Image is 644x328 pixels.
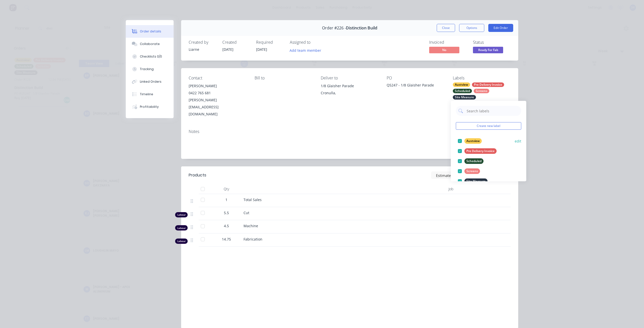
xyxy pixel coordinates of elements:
[211,184,242,194] div: Qty
[255,76,312,80] div: Bill to
[189,172,206,178] div: Products
[429,47,459,53] span: No
[464,138,482,144] div: Austview
[321,82,379,99] div: 1/8 Glaisher ParadeCronulla,
[473,47,503,54] button: Ready For Fab
[244,197,262,202] span: Total Sales
[189,82,247,118] div: [PERSON_NAME]0422 765 681[PERSON_NAME][EMAIL_ADDRESS][DOMAIN_NAME]
[175,239,188,244] div: Labour
[189,47,216,52] div: Liarne
[321,76,379,80] div: Deliver to
[321,89,379,97] div: Cronulla,
[126,88,174,101] button: Timeline
[175,225,188,230] div: Labour
[464,148,497,154] div: Pre Delivery Invoice
[466,106,519,116] input: Search labels
[321,82,379,89] div: 1/8 Glaisher Parade
[473,47,503,53] span: Ready For Fab
[140,105,159,109] div: Profitability
[290,40,340,45] div: Assigned to
[140,92,153,97] div: Timeline
[126,50,174,63] button: Checklists 0/0
[456,122,521,130] button: Create new label
[126,38,174,50] button: Collaborate
[140,67,154,71] div: Tracking
[222,47,233,52] span: [DATE]
[418,184,455,194] div: Job
[488,24,513,32] button: Edit Order
[290,47,324,54] button: Add team member
[189,76,247,80] div: Contact
[456,178,490,185] button: Site Measure
[437,24,455,32] button: Close
[429,40,467,45] div: Invoiced
[472,82,504,87] div: Pre Delivery Invoice
[287,47,324,54] button: Add team member
[453,76,511,80] div: Labels
[456,168,482,175] button: Screens
[222,40,250,45] div: Created
[244,237,262,242] span: Fabrication
[322,26,346,30] span: Order #226 -
[256,47,267,52] span: [DATE]
[225,197,227,202] span: 1
[224,210,229,215] span: 5.5
[464,178,488,184] div: Site Measure
[140,79,162,84] div: Linked Orders
[244,223,258,228] span: Machine
[189,97,247,118] div: [PERSON_NAME][EMAIL_ADDRESS][DOMAIN_NAME]
[189,40,216,45] div: Created by
[456,148,499,155] button: Pre Delivery Invoice
[464,158,484,164] div: Scheduled
[140,42,160,46] div: Collaborate
[126,63,174,75] button: Tracking
[175,212,188,217] div: Labour
[222,237,231,242] span: 14.75
[459,24,484,32] button: Options
[456,137,484,145] button: Austview
[244,210,249,215] span: Cut
[473,40,511,45] div: Status
[453,95,476,100] div: Site Measure
[453,89,472,93] div: Scheduled
[140,54,162,59] div: Checklists 0/0
[126,75,174,88] button: Linked Orders
[224,223,229,228] span: 4.5
[126,101,174,113] button: Profitability
[189,129,511,134] div: Notes
[453,82,470,87] div: Austview
[189,82,247,89] div: [PERSON_NAME]
[464,168,480,174] div: Screens
[387,76,445,80] div: PO
[256,40,284,45] div: Required
[515,138,521,144] button: edit
[456,158,486,165] button: Scheduled
[474,89,489,93] div: Screens
[140,29,161,34] div: Order details
[346,26,377,30] span: Distinction Build
[387,82,445,89] div: Q5247 - 1/8 Glaisher Parade
[189,89,247,97] div: 0422 765 681
[126,25,174,38] button: Order details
